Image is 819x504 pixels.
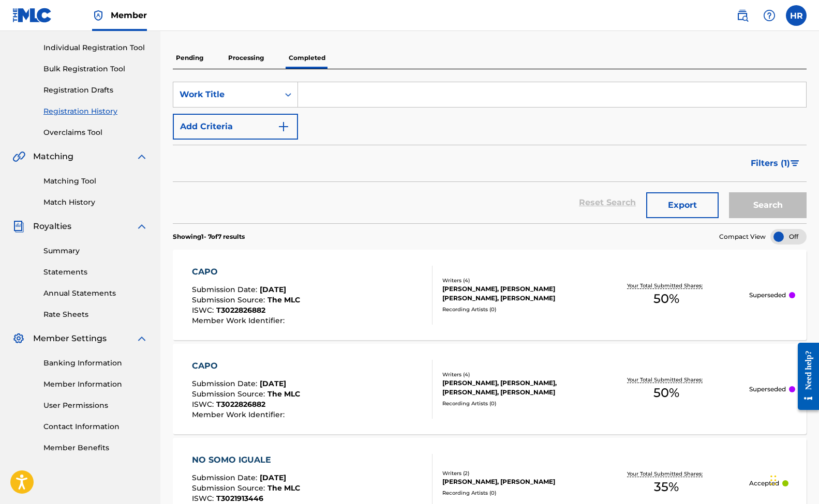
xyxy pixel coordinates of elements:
[173,250,807,340] a: CAPOSubmission Date:[DATE]Submission Source:The MLCISWC:T3022826882Member Work Identifier:Writers...
[192,306,216,315] span: ISWC :
[654,478,679,496] span: 35 %
[267,389,300,399] span: The MLC
[43,197,148,208] a: Match History
[92,9,105,22] img: Top Rightsholder
[442,477,583,486] div: [PERSON_NAME], [PERSON_NAME]
[627,470,705,478] p: Your Total Submitted Shares:
[111,9,147,21] span: Member
[736,9,749,22] img: search
[33,220,71,233] span: Royalties
[43,421,148,432] a: Contact Information
[43,106,148,117] a: Registration History
[43,400,148,411] a: User Permissions
[749,385,786,394] p: Superseded
[192,360,300,372] div: CAPO
[43,358,148,369] a: Banking Information
[192,379,260,388] span: Submission Date :
[43,309,148,320] a: Rate Sheets
[749,479,779,488] p: Accepted
[192,285,260,294] span: Submission Date :
[744,150,807,176] button: Filters (1)
[790,332,819,421] iframe: Resource Center
[180,88,273,101] div: Work Title
[12,220,25,233] img: Royalties
[192,483,267,493] span: Submission Source :
[627,376,705,384] p: Your Total Submitted Shares:
[260,473,286,482] span: [DATE]
[442,469,583,477] div: Writers ( 2 )
[653,289,679,308] span: 50 %
[192,316,287,325] span: Member Work Identifier :
[43,64,148,74] a: Bulk Registration Tool
[43,288,148,299] a: Annual Statements
[442,306,583,313] div: Recording Artists ( 0 )
[173,82,807,223] form: Search Form
[173,232,245,241] p: Showing 1 - 7 of 7 results
[12,8,52,23] img: MLC Logo
[33,150,73,163] span: Matching
[192,295,267,304] span: Submission Source :
[719,232,766,241] span: Compact View
[442,489,583,497] div: Recording Artists ( 0 )
[216,400,265,409] span: T3022826882
[442,400,583,407] div: Recording Artists ( 0 )
[43,127,148,138] a: Overclaims Tool
[267,483,300,493] span: The MLC
[277,120,290,133] img: 9d2ae6d4665cec9f34b9.svg
[767,454,819,504] iframe: Chat Widget
[442,371,583,378] div: Writers ( 4 )
[43,85,148,96] a: Registration Drafts
[43,246,148,256] a: Summary
[260,285,286,294] span: [DATE]
[442,284,583,303] div: [PERSON_NAME], [PERSON_NAME] [PERSON_NAME], [PERSON_NAME]
[442,277,583,284] div: Writers ( 4 )
[627,282,705,289] p: Your Total Submitted Shares:
[442,378,583,397] div: [PERSON_NAME], [PERSON_NAME], [PERSON_NAME], [PERSON_NAME]
[192,266,300,278] div: CAPO
[12,332,25,345] img: Member Settings
[173,47,206,69] p: Pending
[646,192,719,218] button: Export
[136,332,148,345] img: expand
[43,379,148,390] a: Member Information
[192,410,287,419] span: Member Work Identifier :
[12,150,25,163] img: Matching
[653,384,679,402] span: 50 %
[136,220,148,233] img: expand
[216,306,265,315] span: T3022826882
[763,9,776,22] img: help
[173,344,807,434] a: CAPOSubmission Date:[DATE]Submission Source:The MLCISWC:T3022826882Member Work Identifier:Writers...
[286,47,329,69] p: Completed
[33,332,107,345] span: Member Settings
[43,267,148,278] a: Statements
[225,47,267,69] p: Processing
[751,157,790,170] span: Filters ( 1 )
[192,473,260,482] span: Submission Date :
[136,150,148,163] img: expand
[192,389,267,399] span: Submission Source :
[192,494,216,503] span: ISWC :
[43,176,148,187] a: Matching Tool
[260,379,286,388] span: [DATE]
[770,465,777,496] div: Drag
[192,454,300,466] div: NO SOMO IGUALE
[43,442,148,453] a: Member Benefits
[786,5,807,26] div: User Menu
[173,114,298,140] button: Add Criteria
[749,291,786,300] p: Superseded
[732,5,753,26] a: Public Search
[267,295,300,304] span: The MLC
[791,160,799,166] img: filter
[216,494,263,503] span: T3021913446
[192,400,216,409] span: ISWC :
[43,42,148,53] a: Individual Registration Tool
[759,5,780,26] div: Help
